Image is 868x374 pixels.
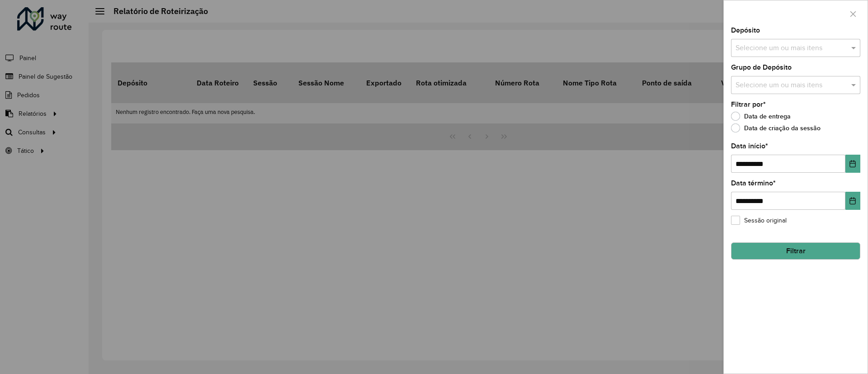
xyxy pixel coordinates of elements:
[845,155,860,173] button: Choose Date
[731,123,821,133] label: Data de criação da sessão
[731,178,776,189] label: Data término
[731,99,766,110] label: Filtrar por
[731,216,787,225] label: Sessão original
[731,25,760,36] label: Depósito
[731,141,768,151] label: Data início
[845,192,860,210] button: Choose Date
[731,112,791,121] label: Data de entrega
[731,62,792,73] label: Grupo de Depósito
[731,242,860,260] button: Filtrar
